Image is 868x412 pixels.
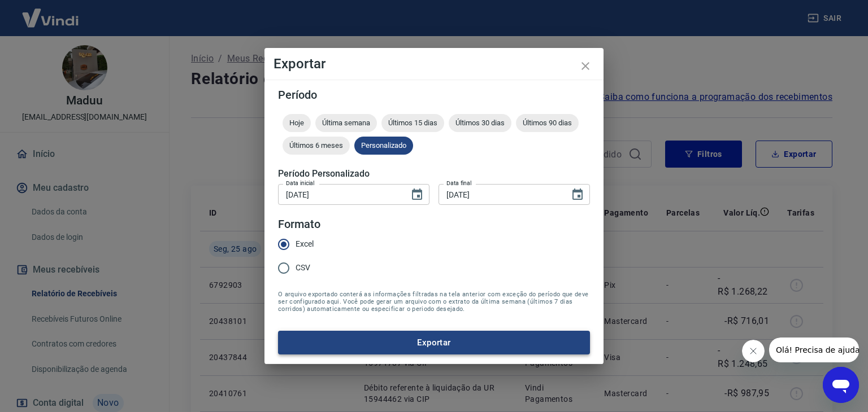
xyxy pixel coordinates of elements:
span: Última semana [315,119,377,127]
h5: Período Personalizado [278,168,590,179]
label: Data inicial [286,179,315,187]
span: Últimos 30 dias [449,119,511,127]
button: close [572,52,599,80]
iframe: Botão para abrir a janela de mensagens [823,367,859,403]
div: Última semana [315,114,377,132]
div: Hoje [283,114,311,132]
h4: Exportar [274,57,594,71]
label: Data final [446,179,472,187]
div: Personalizado [354,137,413,155]
span: CSV [296,262,310,274]
h5: Período [278,89,590,100]
div: Últimos 15 dias [381,114,444,132]
span: O arquivo exportado conterá as informações filtradas na tela anterior com exceção do período que ... [278,291,590,313]
span: Últimos 15 dias [381,119,444,127]
div: Últimos 30 dias [449,114,511,132]
iframe: Fechar mensagem [742,340,765,362]
legend: Formato [278,216,320,233]
div: Últimos 90 dias [516,114,579,132]
span: Últimos 6 meses [283,141,350,150]
span: Personalizado [354,141,413,150]
iframe: Mensagem da empresa [769,338,859,362]
span: Excel [296,238,314,250]
span: Olá! Precisa de ajuda? [7,8,95,17]
span: Últimos 90 dias [516,119,579,127]
button: Choose date, selected date is 25 de ago de 2025 [566,183,589,206]
input: DD/MM/YYYY [439,184,562,205]
div: Últimos 6 meses [283,137,350,155]
input: DD/MM/YYYY [278,184,401,205]
button: Choose date, selected date is 12 de ago de 2025 [406,183,428,206]
button: Exportar [278,331,590,354]
span: Hoje [283,119,311,127]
